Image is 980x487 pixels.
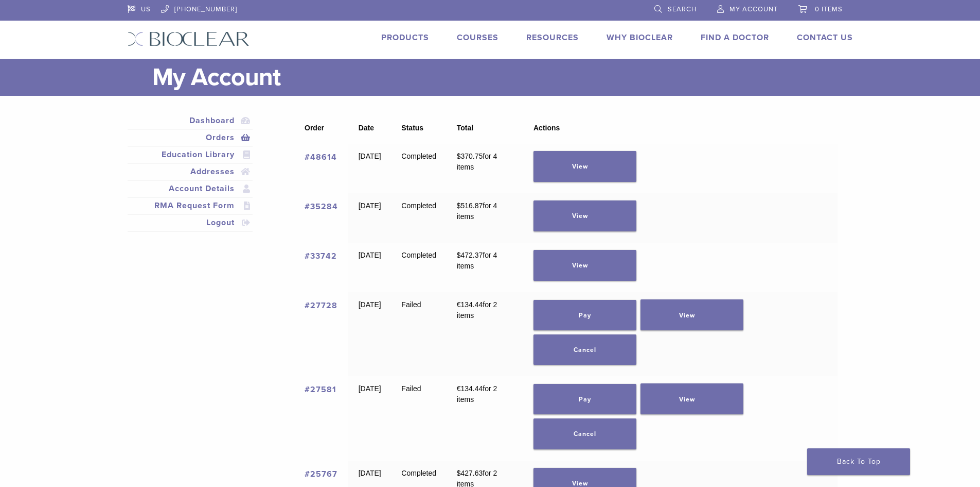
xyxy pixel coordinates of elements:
a: Education Library [130,148,251,161]
a: View order number 27581 [305,384,336,395]
a: Why Bioclear [607,32,673,43]
a: Contact Us [797,32,853,43]
span: 370.75 [457,152,483,160]
td: for 4 items [447,193,523,243]
a: Back To Top [807,448,910,475]
td: Completed [391,144,447,193]
span: Date [359,124,374,132]
span: Actions [533,124,560,132]
span: $ [457,251,461,259]
span: 427.63 [457,469,483,477]
a: Pay for order 27728 [533,300,636,330]
a: Find A Doctor [701,32,769,43]
time: [DATE] [359,251,381,259]
span: $ [457,469,461,477]
td: Completed [391,193,447,243]
a: View order number 33742 [305,251,337,261]
a: View order 35284 [533,200,636,231]
nav: Account pages [128,112,253,244]
td: Failed [391,376,447,460]
a: View order 27581 [640,383,743,414]
a: View order 48614 [533,151,636,182]
a: Account Details [130,182,251,195]
span: $ [457,152,461,160]
a: View order number 25767 [305,469,337,479]
span: Status [401,124,423,132]
a: View order 27728 [640,299,743,330]
time: [DATE] [359,384,381,393]
span: 134.44 [457,300,483,309]
time: [DATE] [359,201,381,210]
span: 516.87 [457,201,483,210]
time: [DATE] [359,300,381,309]
a: Resources [526,32,579,43]
span: $ [457,201,461,210]
a: Logout [130,216,251,229]
span: 472.37 [457,251,483,259]
a: Products [381,32,429,43]
a: Orders [130,131,251,144]
a: Pay for order 27581 [533,384,636,414]
span: Total [457,124,473,132]
td: for 4 items [447,243,523,292]
a: View order 33742 [533,250,636,281]
td: for 4 items [447,144,523,193]
a: Dashboard [130,114,251,127]
time: [DATE] [359,469,381,477]
img: Bioclear [128,31,250,46]
td: Completed [391,243,447,292]
h1: My Account [152,59,853,96]
a: Cancel order 27728 [533,334,636,365]
span: € [457,384,461,393]
span: Search [668,5,697,13]
span: 0 items [815,5,843,13]
span: My Account [729,5,778,13]
span: 134.44 [457,384,483,393]
a: View order number 48614 [305,152,337,162]
span: Order [305,124,324,132]
a: Courses [457,32,498,43]
td: for 2 items [447,376,523,460]
a: Cancel order 27581 [533,418,636,449]
time: [DATE] [359,152,381,160]
a: View order number 35284 [305,201,338,212]
a: Addresses [130,165,251,178]
td: for 2 items [447,292,523,376]
span: € [457,300,461,309]
td: Failed [391,292,447,376]
a: RMA Request Form [130,199,251,212]
a: View order number 27728 [305,300,337,311]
